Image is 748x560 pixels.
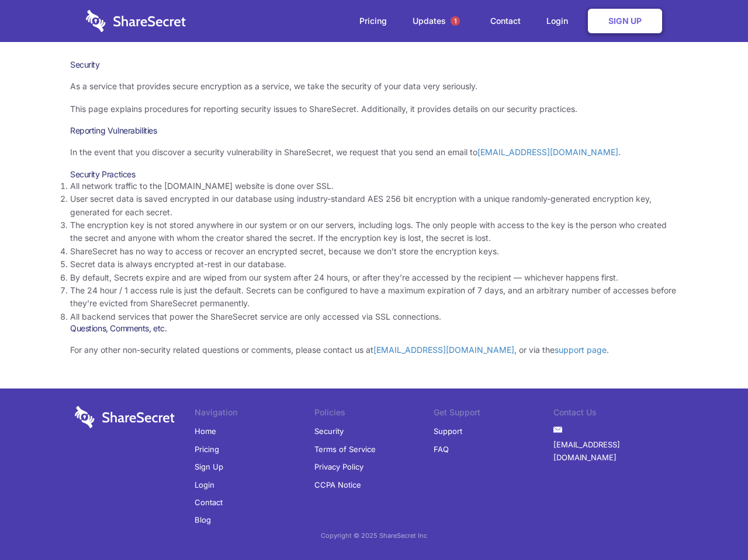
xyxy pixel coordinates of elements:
[195,494,223,511] a: Contact
[314,458,363,475] a: Privacy Policy
[553,406,673,422] li: Contact Us
[434,440,449,458] a: FAQ
[195,422,216,440] a: Home
[314,406,434,422] li: Policies
[479,3,532,39] a: Contact
[314,440,376,458] a: Terms of Service
[588,9,662,33] a: Sign Up
[70,219,678,245] li: The encryption key is not stored anywhere in our system or on our servers, including logs. The on...
[535,3,586,39] a: Login
[195,406,314,422] li: Navigation
[195,440,219,458] a: Pricing
[70,169,678,180] h3: Security Practices
[195,476,214,494] a: Login
[70,103,678,116] p: This page explains procedures for reporting security issues to ShareSecret. Additionally, it prov...
[555,345,607,355] a: support page
[70,180,678,192] li: All network traffic to the [DOMAIN_NAME] website is done over SSL.
[195,458,223,475] a: Sign Up
[70,245,678,258] li: ShareSecret has no way to access or recover an encrypted secret, because we don’t store the encry...
[70,271,678,284] li: By default, Secrets expire and are wiped from our system after 24 hours, or after they’re accesse...
[434,422,462,440] a: Support
[86,10,186,32] img: logo-wordmark-white-trans-d4663122ce5f474addd5e946df7df03e33cb6a1c49d2221995e7729f52c070b2.svg
[70,80,678,93] p: As a service that provides secure encryption as a service, we take the security of your data very...
[70,310,678,323] li: All backend services that power the ShareSecret service are only accessed via SSL connections.
[314,422,344,440] a: Security
[195,511,211,528] a: Blog
[434,406,553,422] li: Get Support
[70,146,678,159] p: In the event that you discover a security vulnerability in ShareSecret, we request that you send ...
[70,192,678,219] li: User secret data is saved encrypted in our database using industry-standard AES 256 bit encryptio...
[70,258,678,271] li: Secret data is always encrypted at-rest in our database.
[451,16,460,26] span: 1
[70,344,678,356] p: For any other non-security related questions or comments, please contact us at , or via the .
[70,284,678,310] li: The 24 hour / 1 access rule is just the default. Secrets can be configured to have a maximum expi...
[75,406,175,428] img: logo-wordmark-white-trans-d4663122ce5f474addd5e946df7df03e33cb6a1c49d2221995e7729f52c070b2.svg
[70,323,678,334] h3: Questions, Comments, etc.
[348,3,399,39] a: Pricing
[477,147,618,157] a: [EMAIL_ADDRESS][DOMAIN_NAME]
[314,476,361,494] a: CCPA Notice
[70,60,678,70] h1: Security
[70,125,678,136] h3: Reporting Vulnerabilities
[553,436,673,467] a: [EMAIL_ADDRESS][DOMAIN_NAME]
[373,345,514,355] a: [EMAIL_ADDRESS][DOMAIN_NAME]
